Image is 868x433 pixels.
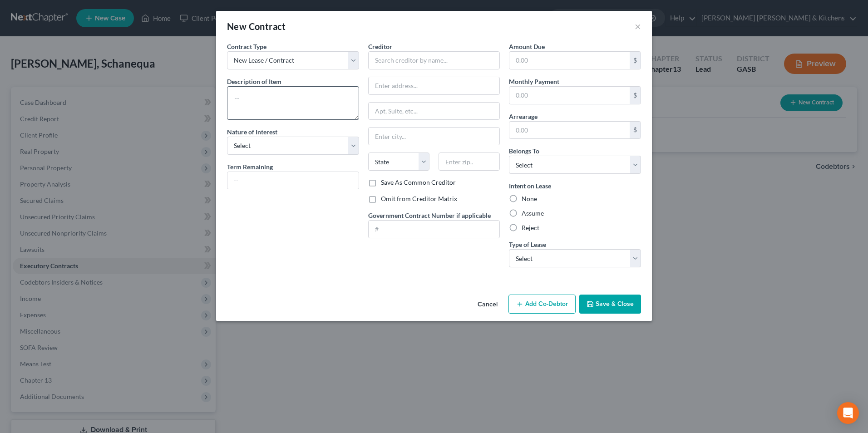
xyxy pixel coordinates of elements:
span: Description of Item [227,78,281,85]
label: Term Remaining [227,162,273,172]
label: Contract Type [227,42,266,51]
button: Save & Close [579,295,641,314]
label: Arrearage [509,112,538,121]
label: Assume [522,209,544,218]
div: New Contract [227,20,286,33]
span: Type of Lease [509,241,546,248]
label: Save As Common Creditor [381,178,456,187]
label: Reject [522,223,539,232]
div: Open Intercom Messenger [837,402,859,424]
label: None [522,194,537,203]
label: Nature of Interest [227,127,277,137]
label: Monthly Payment [509,77,559,86]
span: Belongs To [509,147,539,155]
div: $ [630,87,641,104]
input: Enter city... [369,128,500,145]
button: Add Co-Debtor [508,295,576,314]
label: Intent on Lease [509,181,551,191]
input: Search creditor by name... [368,51,500,69]
input: Enter zip.. [439,153,500,171]
label: Omit from Creditor Matrix [381,194,457,203]
input: 0.00 [509,52,630,69]
input: 0.00 [509,122,630,139]
label: Government Contract Number if applicable [368,211,491,220]
div: $ [630,52,641,69]
button: × [635,21,641,32]
button: Cancel [470,295,505,314]
input: Apt, Suite, etc... [369,103,500,120]
div: $ [630,122,641,139]
input: # [369,221,500,238]
input: Enter address... [369,77,500,94]
input: -- [227,172,359,189]
label: Amount Due [509,42,545,51]
input: 0.00 [509,87,630,104]
span: Creditor [368,43,392,50]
